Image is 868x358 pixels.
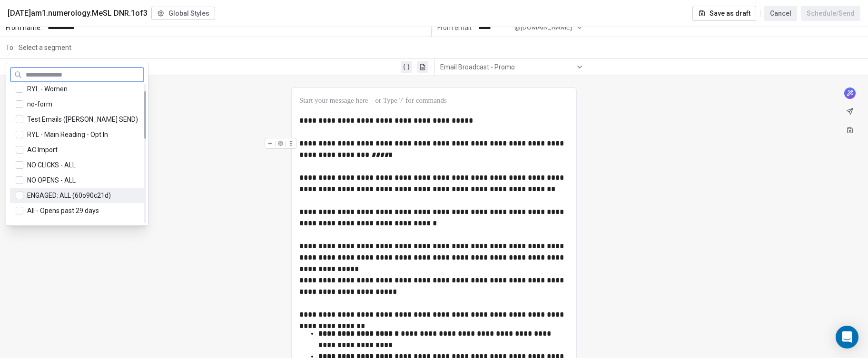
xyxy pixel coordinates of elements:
span: To: [6,43,15,52]
span: NO CLICKS - ALL [27,160,76,170]
span: From name: [6,23,44,32]
button: Schedule/Send [801,6,860,21]
button: Global Styles [151,7,215,20]
span: Subject: [6,62,30,75]
span: ENGAGED: ALL (60o90c21d) [27,191,111,200]
span: All - Opens Clicks Past 60 [27,221,102,231]
span: RYL - Main Reading - Opt In [27,130,108,139]
span: NO OPENS - ALL [27,175,76,185]
span: Test Emails ([PERSON_NAME] SEND) [27,115,138,124]
button: Save as draft [692,6,756,21]
span: [DATE]am1.numerology.MeSL DNR.1of3 [8,8,148,19]
span: RYL - Women [27,84,68,94]
span: AC Import [27,145,58,155]
span: Email Broadcast - Promo [440,62,515,72]
span: no-form [27,99,52,109]
span: @[DOMAIN_NAME] [514,22,572,32]
span: All - Opens past 29 days [27,206,99,215]
button: Cancel [764,6,797,21]
span: Select a segment [19,43,71,52]
span: From email: [437,23,473,32]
